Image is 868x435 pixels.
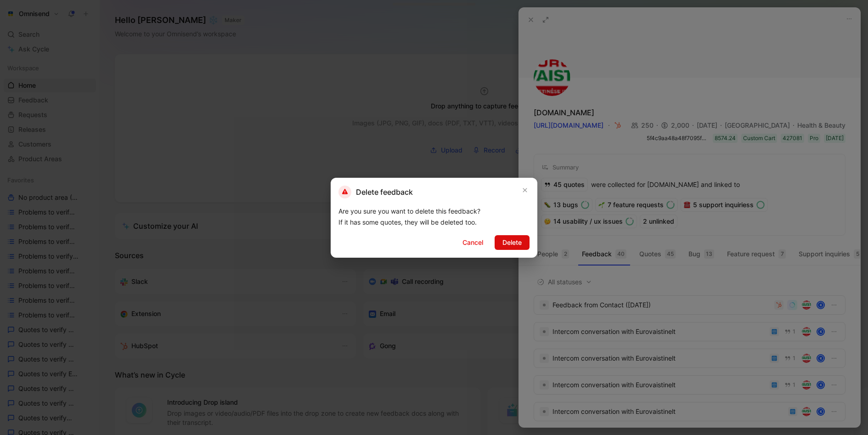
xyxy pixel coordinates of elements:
[462,237,483,248] span: Cancel
[455,235,491,250] button: Cancel
[338,186,413,198] h2: Delete feedback
[338,206,530,228] div: Are you sure you want to delete this feedback? If it has some quotes, they will be deleted too.
[502,237,522,248] span: Delete
[495,235,530,250] button: Delete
